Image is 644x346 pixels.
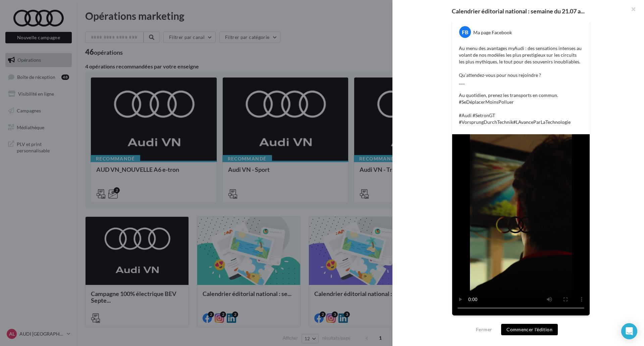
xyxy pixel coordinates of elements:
[452,8,585,14] span: Calendrier éditorial national : semaine du 21.07 a...
[473,29,512,36] div: Ma page Facebook
[501,324,558,335] button: Commencer l'édition
[452,316,590,325] div: La prévisualisation est non-contractuelle
[459,26,471,38] div: FB
[459,45,583,126] p: Au menu des avantages myAudi : des sensations intenses au volant de nos modèles les plus prestigi...
[473,326,495,334] button: Fermer
[621,323,637,339] div: Open Intercom Messenger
